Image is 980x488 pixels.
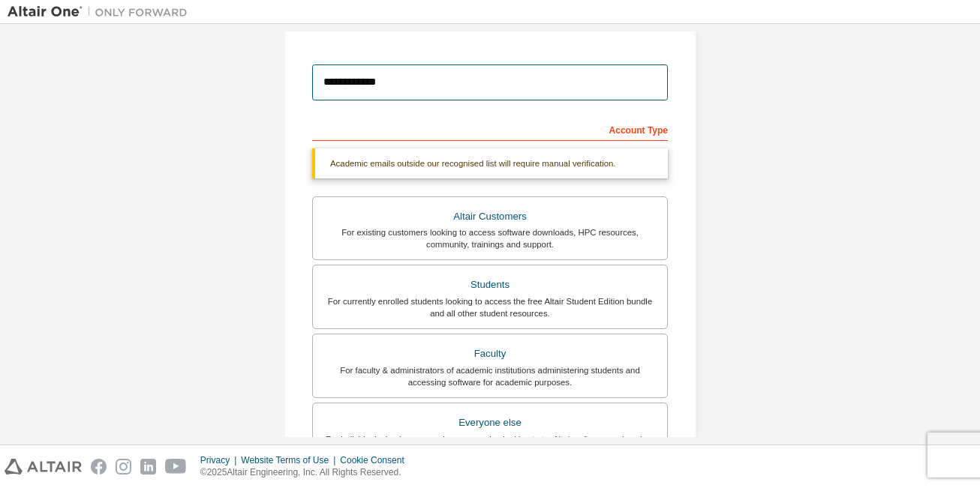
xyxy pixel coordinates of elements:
[200,454,241,466] div: Privacy
[322,433,658,457] div: For individuals, businesses and everyone else looking to try Altair software and explore our prod...
[165,459,187,475] img: youtube.svg
[322,206,658,227] div: Altair Customers
[322,412,658,433] div: Everyone else
[5,459,82,475] img: altair_logo.svg
[322,364,658,388] div: For faculty & administrators of academic institutions administering students and accessing softwa...
[312,117,668,141] div: Account Type
[116,459,131,475] img: instagram.svg
[322,295,658,319] div: For currently enrolled students looking to access the free Altair Student Edition bundle and all ...
[91,459,107,475] img: facebook.svg
[322,343,658,364] div: Faculty
[312,148,668,178] div: Academic emails outside our recognised list will require manual verification.
[241,454,340,466] div: Website Terms of Use
[140,459,156,475] img: linkedin.svg
[322,274,658,295] div: Students
[322,226,658,250] div: For existing customers looking to access software downloads, HPC resources, community, trainings ...
[200,466,413,479] p: © 2025 Altair Engineering, Inc. All Rights Reserved.
[340,454,413,466] div: Cookie Consent
[8,4,195,19] img: Altair One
